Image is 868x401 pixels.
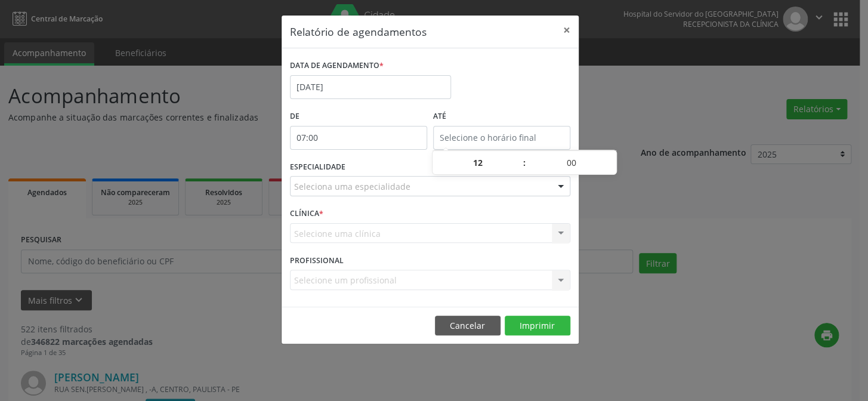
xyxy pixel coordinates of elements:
[433,126,570,150] input: Selecione o horário final
[290,75,451,99] input: Selecione uma data ou intervalo
[433,151,523,175] input: Hour
[294,180,410,193] span: Seleciona uma especialidade
[433,107,570,126] label: ATÉ
[523,151,526,175] span: :
[290,107,427,126] label: De
[290,205,323,223] label: CLÍNICA
[290,24,427,39] h5: Relatório de agendamentos
[290,158,345,177] label: ESPECIALIDADE
[290,57,384,75] label: DATA DE AGENDAMENTO
[290,126,427,150] input: Selecione o horário inicial
[526,151,616,175] input: Minute
[290,251,344,270] label: PROFISSIONAL
[555,16,579,45] button: Close
[435,316,501,336] button: Cancelar
[505,316,570,336] button: Imprimir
